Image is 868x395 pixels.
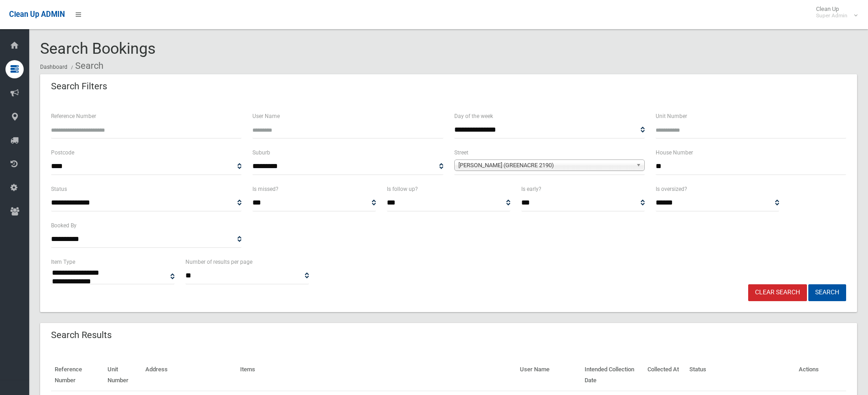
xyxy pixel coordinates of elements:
[142,359,236,391] th: Address
[816,12,847,19] small: Super Admin
[51,257,75,267] label: Item Type
[236,359,516,391] th: Items
[69,57,103,74] li: Search
[252,148,270,158] label: Suburb
[812,5,857,19] span: Clean Up
[252,184,278,194] label: Is missed?
[40,326,123,344] header: Search Results
[51,148,74,158] label: Postcode
[40,77,118,95] header: Search Filters
[454,148,468,158] label: Street
[40,64,67,70] a: Dashboard
[185,257,252,267] label: Number of results per page
[656,111,687,121] label: Unit Number
[748,284,807,301] a: Clear Search
[9,10,65,19] span: Clean Up ADMIN
[51,184,67,194] label: Status
[454,111,493,121] label: Day of the week
[40,39,156,57] span: Search Bookings
[656,148,693,158] label: House Number
[521,184,541,194] label: Is early?
[795,359,846,391] th: Actions
[516,359,581,391] th: User Name
[581,359,644,391] th: Intended Collection Date
[644,359,686,391] th: Collected At
[686,359,795,391] th: Status
[252,111,280,121] label: User Name
[51,111,96,121] label: Reference Number
[387,184,418,194] label: Is follow up?
[51,359,104,391] th: Reference Number
[656,184,687,194] label: Is oversized?
[104,359,142,391] th: Unit Number
[808,284,846,301] button: Search
[458,160,632,171] span: [PERSON_NAME] (GREENACRE 2190)
[51,221,77,231] label: Booked By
